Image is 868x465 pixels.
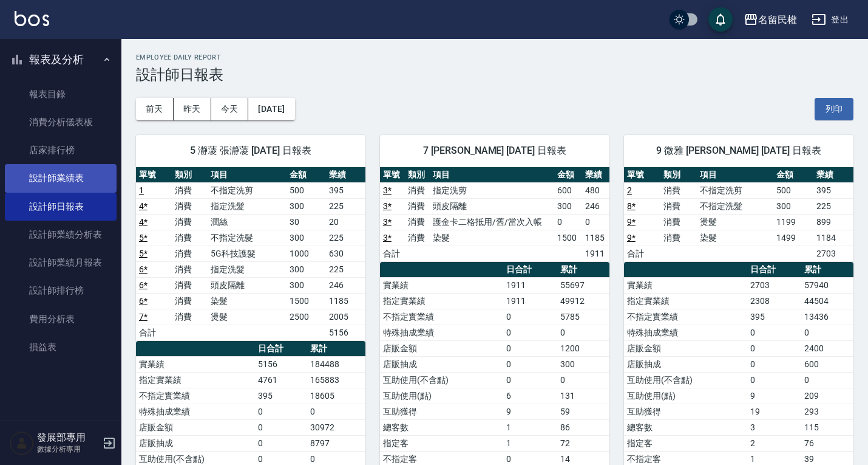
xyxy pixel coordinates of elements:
[557,309,609,325] td: 5785
[801,262,853,278] th: 累計
[801,435,853,451] td: 76
[807,9,853,31] button: 登出
[172,198,208,214] td: 消費
[557,277,609,293] td: 55697
[172,214,208,230] td: 消費
[136,325,172,340] td: 合計
[307,419,365,435] td: 30972
[747,309,801,325] td: 395
[801,309,853,325] td: 13436
[136,372,255,388] td: 指定實業績
[5,277,117,305] a: 設計師排行榜
[624,404,747,419] td: 互助獲得
[554,198,581,214] td: 300
[430,230,554,246] td: 染髮
[624,167,853,262] table: a dense table
[326,182,365,198] td: 395
[208,230,287,246] td: 不指定洗髮
[773,198,813,214] td: 300
[395,145,595,157] span: 7 [PERSON_NAME] [DATE] 日報表
[287,214,326,230] td: 30
[557,293,609,309] td: 49912
[136,356,255,372] td: 實業績
[380,325,503,340] td: 特殊抽成業績
[660,167,697,183] th: 類別
[624,356,747,372] td: 店販抽成
[801,356,853,372] td: 600
[380,277,503,293] td: 實業績
[747,435,801,451] td: 2
[554,167,581,183] th: 金額
[5,333,117,361] a: 損益表
[151,145,351,157] span: 5 瀞蓤 張瀞蓤 [DATE] 日報表
[5,305,117,333] a: 費用分析表
[747,325,801,340] td: 0
[172,182,208,198] td: 消費
[287,277,326,293] td: 300
[307,388,365,404] td: 18605
[660,198,697,214] td: 消費
[557,419,609,435] td: 86
[287,167,326,183] th: 金額
[554,182,581,198] td: 600
[172,246,208,261] td: 消費
[747,372,801,388] td: 0
[430,182,554,198] td: 指定洗剪
[503,356,557,372] td: 0
[708,7,733,32] button: save
[801,340,853,356] td: 2400
[557,435,609,451] td: 72
[503,372,557,388] td: 0
[660,214,697,230] td: 消費
[503,404,557,419] td: 9
[326,293,365,309] td: 1185
[747,277,801,293] td: 2703
[136,66,853,83] h3: 設計師日報表
[287,182,326,198] td: 500
[557,388,609,404] td: 131
[208,214,287,230] td: 潤絲
[554,230,581,246] td: 1500
[773,230,813,246] td: 1499
[211,98,249,120] button: 今天
[503,419,557,435] td: 1
[813,182,853,198] td: 395
[307,341,365,357] th: 累計
[5,80,117,108] a: 報表目錄
[801,325,853,340] td: 0
[136,98,174,120] button: 前天
[326,198,365,214] td: 225
[503,340,557,356] td: 0
[747,293,801,309] td: 2308
[208,167,287,183] th: 項目
[208,198,287,214] td: 指定洗髮
[815,98,853,120] button: 列印
[255,356,307,372] td: 5156
[813,246,853,261] td: 2703
[813,214,853,230] td: 899
[172,293,208,309] td: 消費
[582,214,609,230] td: 0
[10,431,34,455] img: Person
[172,277,208,293] td: 消費
[326,261,365,277] td: 225
[747,419,801,435] td: 3
[380,356,503,372] td: 店販抽成
[172,230,208,246] td: 消費
[326,325,365,340] td: 5156
[503,325,557,340] td: 0
[627,185,632,195] a: 2
[326,230,365,246] td: 225
[287,230,326,246] td: 300
[136,167,172,183] th: 單號
[405,230,430,246] td: 消費
[5,249,117,277] a: 設計師業績月報表
[380,293,503,309] td: 指定實業績
[307,356,365,372] td: 184488
[136,419,255,435] td: 店販金額
[287,261,326,277] td: 300
[255,404,307,419] td: 0
[5,164,117,192] a: 設計師業績表
[747,356,801,372] td: 0
[172,167,208,183] th: 類別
